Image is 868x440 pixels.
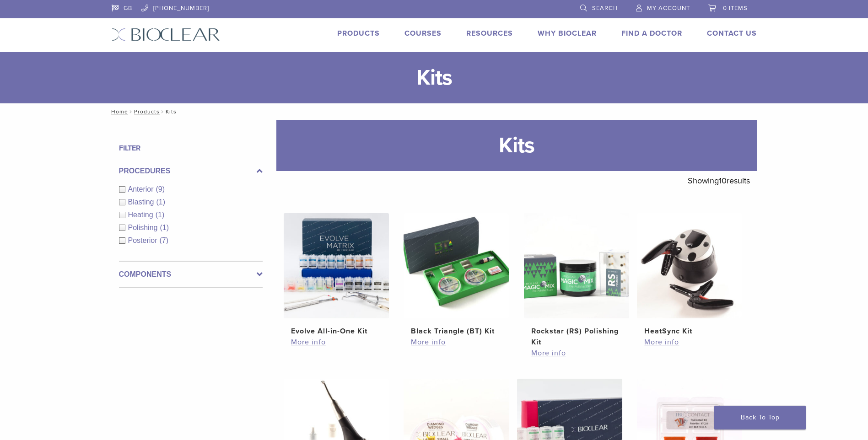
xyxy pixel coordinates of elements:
[466,29,513,38] a: Resources
[592,5,618,12] span: Search
[119,166,263,177] label: Procedures
[134,108,160,115] a: Products
[644,337,735,348] a: More info
[714,406,806,429] a: Back To Top
[128,185,156,193] span: Anterior
[531,326,622,348] h2: Rockstar (RS) Polishing Kit
[112,28,220,41] img: Bioclear
[404,213,509,318] img: Black Triangle (BT) Kit
[411,326,501,337] h2: Black Triangle (BT) Kit
[636,213,743,337] a: HeatSync KitHeatSync Kit
[128,109,134,114] span: /
[284,213,389,318] img: Evolve All-in-One Kit
[119,143,263,154] h4: Filter
[128,198,156,206] span: Blasting
[337,29,380,38] a: Products
[119,269,263,280] label: Components
[538,29,597,38] a: Why Bioclear
[523,213,630,348] a: Rockstar (RS) Polishing KitRockstar (RS) Polishing Kit
[156,211,165,219] span: (1)
[160,109,166,114] span: /
[707,29,757,38] a: Contact Us
[404,29,442,38] a: Courses
[688,171,750,190] p: Showing results
[160,224,169,231] span: (1)
[411,337,501,348] a: More info
[276,120,757,171] h1: Kits
[160,236,169,244] span: (7)
[647,5,690,12] span: My Account
[283,213,390,337] a: Evolve All-in-One KitEvolve All-in-One Kit
[156,198,165,206] span: (1)
[524,213,629,318] img: Rockstar (RS) Polishing Kit
[531,348,622,359] a: More info
[108,108,128,115] a: Home
[291,326,382,337] h2: Evolve All-in-One Kit
[291,337,382,348] a: More info
[128,211,156,219] span: Heating
[719,176,727,186] span: 10
[621,29,682,38] a: Find A Doctor
[128,224,160,231] span: Polishing
[644,326,735,337] h2: HeatSync Kit
[156,185,165,193] span: (9)
[723,5,748,12] span: 0 items
[105,103,764,120] nav: Kits
[128,236,160,244] span: Posterior
[637,213,742,318] img: HeatSync Kit
[403,213,510,337] a: Black Triangle (BT) KitBlack Triangle (BT) Kit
